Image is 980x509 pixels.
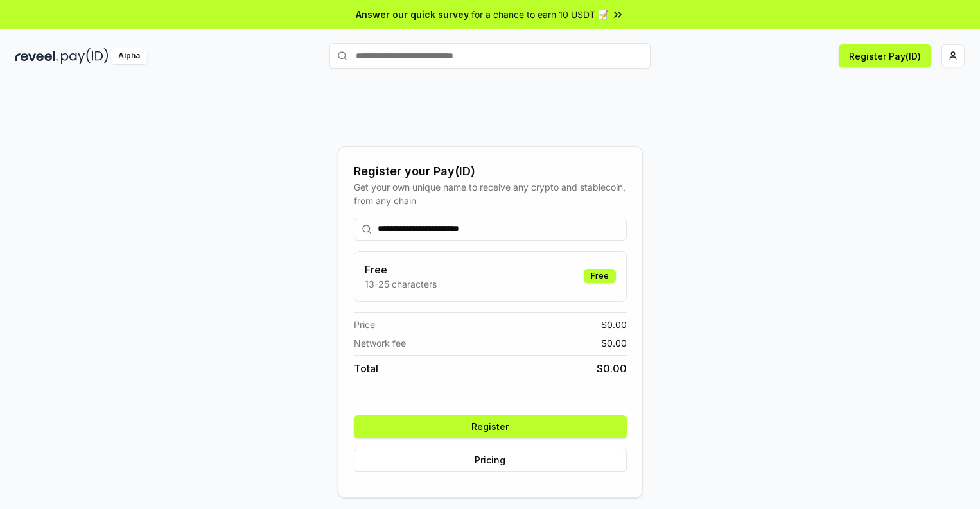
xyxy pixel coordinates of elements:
[354,318,375,331] span: Price
[354,180,627,207] div: Get your own unique name to receive any crypto and stablecoin, from any chain
[601,318,627,331] span: $ 0.00
[584,269,616,283] div: Free
[354,449,627,472] button: Pricing
[471,8,609,21] span: for a chance to earn 10 USDT 📝
[61,48,109,64] img: pay_id
[839,44,931,67] button: Register Pay(ID)
[601,336,627,350] span: $ 0.00
[356,8,469,21] span: Answer our quick survey
[15,48,58,64] img: reveel_dark
[365,277,437,291] p: 13-25 characters
[354,361,378,376] span: Total
[354,415,627,438] button: Register
[354,336,406,350] span: Network fee
[111,48,147,64] div: Alpha
[354,162,627,180] div: Register your Pay(ID)
[597,361,627,376] span: $ 0.00
[365,262,437,277] h3: Free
